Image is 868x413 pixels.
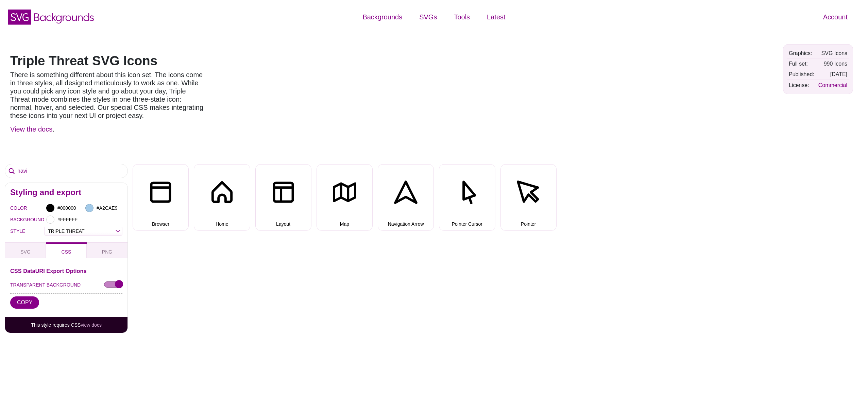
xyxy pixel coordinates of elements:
[10,215,19,224] label: BACKGROUND
[10,322,122,328] p: This style requires CSS
[5,164,127,178] input: Search Icons
[255,164,311,230] button: Layout
[10,125,204,133] p: .
[500,164,557,230] button: Pointer
[81,322,101,328] a: view docs
[787,80,816,90] td: License:
[10,204,19,212] label: COLOR
[10,190,122,195] h2: Styling and export
[815,7,856,27] a: Account
[787,48,816,58] td: Graphics:
[445,7,478,27] a: Tools
[317,164,373,230] button: Map
[10,227,19,236] label: STYLE
[10,268,122,274] h3: CSS DataURI Export Options
[439,164,495,230] button: Pointer Cursor
[817,59,849,69] td: 990 Icons
[5,242,46,258] button: SVG
[87,242,127,258] button: PNG
[817,69,849,79] td: [DATE]
[10,296,39,309] button: COPY
[20,249,31,255] span: SVG
[133,164,189,230] button: Browser
[194,164,250,230] button: Home
[378,164,434,230] button: Navigation Arrow
[354,7,411,27] a: Backgrounds
[10,54,204,67] h1: Triple Threat SVG Icons
[10,125,52,133] a: View the docs
[787,69,816,79] td: Published:
[102,249,112,255] span: PNG
[10,71,204,120] p: There is something different about this icon set. The icons come in three styles, all designed me...
[818,82,847,88] a: Commercial
[787,59,816,69] td: Full set:
[411,7,445,27] a: SVGs
[10,280,81,289] label: TRANSPARENT BACKGROUND
[478,7,514,27] a: Latest
[817,48,849,58] td: SVG Icons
